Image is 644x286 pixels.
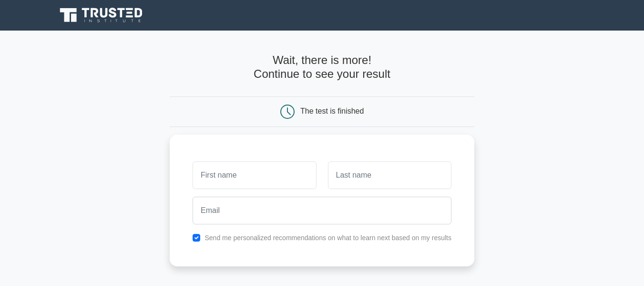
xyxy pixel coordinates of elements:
[193,197,451,224] input: Email
[170,53,474,81] h4: Wait, there is more! Continue to see your result
[204,234,451,242] label: Send me personalized recommendations on what to learn next based on my results
[328,161,451,189] input: Last name
[193,161,316,189] input: First name
[300,107,364,115] div: The test is finished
